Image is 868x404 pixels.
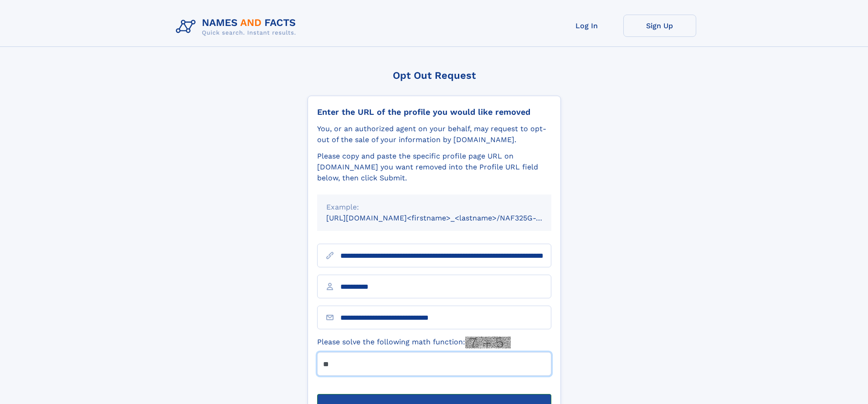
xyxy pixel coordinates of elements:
[326,202,542,213] div: Example:
[317,337,511,348] label: Please solve the following math function:
[317,151,551,184] div: Please copy and paste the specific profile page URL on [DOMAIN_NAME] you want removed into the Pr...
[550,15,623,37] a: Log In
[326,214,569,222] small: [URL][DOMAIN_NAME]<firstname>_<lastname>/NAF325G-xxxxxxxx
[317,123,551,145] div: You, or an authorized agent on your behalf, may request to opt-out of the sale of your informatio...
[308,70,561,81] div: Opt Out Request
[623,15,696,37] a: Sign Up
[172,15,303,39] img: Logo Names and Facts
[317,107,551,117] div: Enter the URL of the profile you would like removed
